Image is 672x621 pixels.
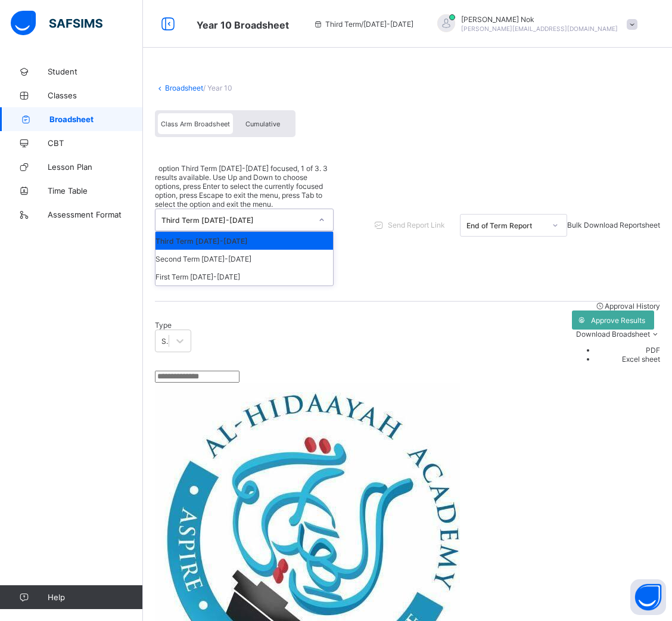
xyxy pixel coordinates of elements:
span: Cumulative [245,120,280,128]
span: Time Table [48,186,143,195]
span: Help [48,592,142,602]
span: [PERSON_NAME] Nok [461,15,618,24]
div: First Term [DATE]-[DATE] [155,268,333,285]
li: dropdown-list-item-text-1 [596,355,660,364]
span: [PERSON_NAME][EMAIL_ADDRESS][DOMAIN_NAME] [461,25,618,32]
div: End of Term Report [466,221,545,229]
span: Send Report Link [388,221,445,229]
span: Broadsheet [49,114,143,124]
div: Second Term [DATE]-[DATE] [155,250,333,268]
a: Broadsheet [165,83,203,92]
div: Third Term [DATE]-[DATE] [161,216,312,225]
li: dropdown-list-item-text-0 [596,346,660,355]
span: Approve Results [591,316,645,325]
button: Open asap [630,579,666,615]
span: Class Arm Broadsheet [197,19,289,31]
div: Third Term [DATE]-[DATE] [155,232,333,250]
span: Approval History [605,302,660,310]
span: Class Arm Broadsheet [161,120,230,128]
span: / Year 10 [203,83,232,92]
span: CBT [48,138,143,148]
div: EzraNok [425,14,643,34]
span: Student [48,67,143,76]
span: Bulk Download Reportsheet [567,221,660,229]
span: session/term information [313,20,413,29]
span: Download Broadsheet [576,330,650,339]
span: Type [155,321,172,330]
span: option Third Term [DATE]-[DATE] focused, 1 of 3. 3 results available. Use Up and Down to choose o... [155,164,328,209]
span: Assessment Format [48,210,143,219]
span: Lesson Plan [48,162,143,172]
div: Subject score [161,336,170,345]
span: Classes [48,91,143,100]
img: safsims [11,11,102,36]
